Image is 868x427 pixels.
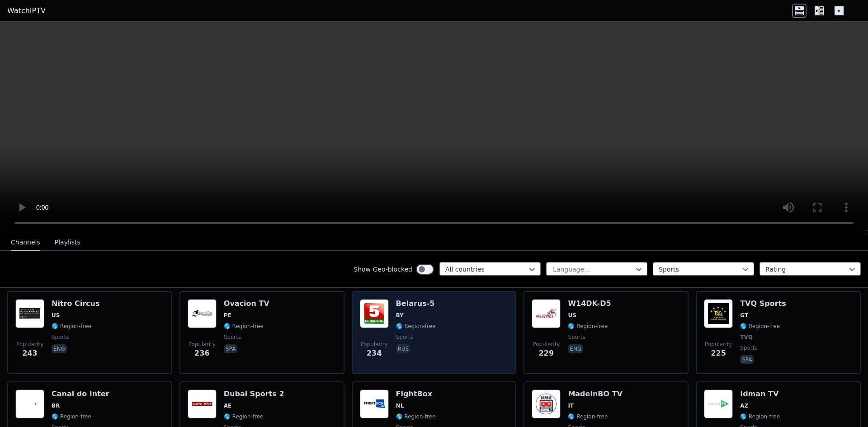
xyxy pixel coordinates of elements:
[568,389,623,399] h6: MadeinBO TV
[740,413,780,420] span: 🌎 Region-free
[52,402,60,409] span: BR
[55,234,80,251] button: Playlists
[740,333,753,341] span: TVQ
[52,299,100,308] h6: Nitro Circus
[711,348,726,359] span: 225
[224,312,231,319] span: PE
[568,312,576,319] span: US
[52,312,60,319] span: US
[704,299,733,328] img: TVQ Sports
[568,299,611,308] h6: W14DK-D5
[52,344,67,353] p: eng
[52,413,91,420] span: 🌎 Region-free
[740,299,786,308] h6: TVQ Sports
[740,344,757,352] span: sports
[360,299,389,328] img: Belarus-5
[189,341,216,348] span: Popularity
[188,389,217,418] img: Dubai Sports 2
[705,341,732,348] span: Popularity
[11,234,40,251] button: Channels
[532,299,561,328] img: W14DK-D5
[16,341,43,348] span: Popularity
[568,402,574,409] span: IT
[354,265,412,274] label: Show Geo-blocked
[224,323,264,330] span: 🌎 Region-free
[568,323,608,330] span: 🌎 Region-free
[52,323,91,330] span: 🌎 Region-free
[396,402,404,409] span: NL
[568,344,583,353] p: eng
[360,389,389,418] img: FightBox
[224,402,231,409] span: AE
[533,341,560,348] span: Popularity
[740,355,754,364] p: spa
[539,348,554,359] span: 229
[224,299,269,308] h6: Ovacion TV
[7,5,46,16] a: WatchIPTV
[188,299,217,328] img: Ovacion TV
[396,333,413,341] span: sports
[396,312,404,319] span: BY
[568,333,585,341] span: sports
[15,389,44,418] img: Canal do Inter
[704,389,733,418] img: Idman TV
[361,341,388,348] span: Popularity
[396,323,436,330] span: 🌎 Region-free
[52,333,69,341] span: sports
[740,323,780,330] span: 🌎 Region-free
[396,413,436,420] span: 🌎 Region-free
[224,344,237,353] p: spa
[22,348,37,359] span: 243
[396,299,436,308] h6: Belarus-5
[367,348,382,359] span: 234
[15,299,44,328] img: Nitro Circus
[396,344,411,353] p: rus
[532,389,561,418] img: MadeinBO TV
[740,402,748,409] span: AZ
[740,389,780,399] h6: Idman TV
[396,389,436,399] h6: FightBox
[568,413,608,420] span: 🌎 Region-free
[224,333,241,341] span: sports
[740,312,748,319] span: GT
[52,389,109,399] h6: Canal do Inter
[194,348,209,359] span: 236
[224,413,264,420] span: 🌎 Region-free
[224,389,284,399] h6: Dubai Sports 2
